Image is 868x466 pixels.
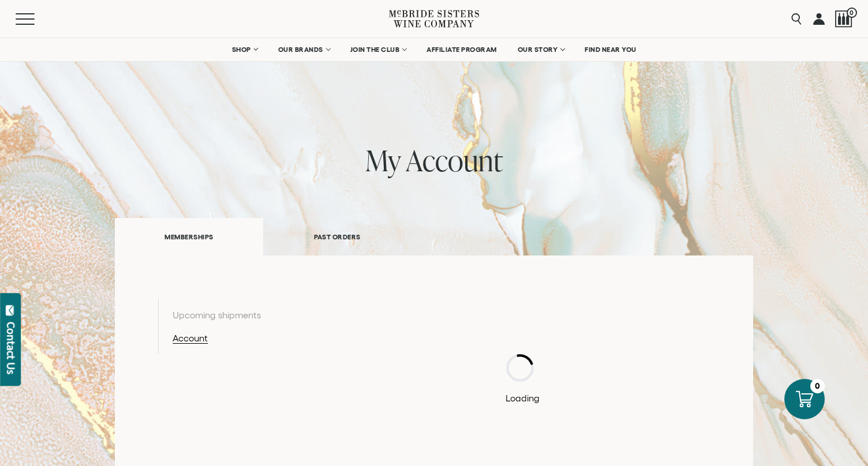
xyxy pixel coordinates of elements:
[16,13,57,25] button: Mobile Menu Trigger
[278,46,323,54] span: OUR BRANDS
[847,7,857,18] span: 0
[115,218,263,255] a: MEMBERSHIPS
[419,38,504,61] a: AFFILIATE PROGRAM
[510,38,572,61] a: OUR STORY
[115,144,753,176] h1: my account
[577,38,644,61] a: FIND NEAR YOU
[343,38,414,61] a: JOIN THE CLUB
[5,322,17,374] div: Contact Us
[518,46,558,54] span: OUR STORY
[232,46,252,54] span: SHOP
[225,38,265,61] a: SHOP
[585,46,637,54] span: FIND NEAR YOU
[426,46,497,54] span: AFFILIATE PROGRAM
[810,379,825,393] div: 0
[271,38,337,61] a: OUR BRANDS
[263,217,411,257] a: PAST ORDERS
[350,46,400,54] span: JOIN THE CLUB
